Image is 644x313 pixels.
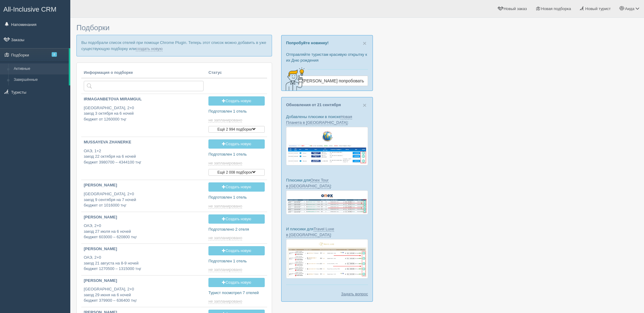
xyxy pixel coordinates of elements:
a: [PERSON_NAME] ОАЭ, 2+0заезд 27 июля на 6 ночейбюджет 603000 – 620800 тңг [81,212,206,243]
a: создать новую [136,46,163,51]
a: Обновления от 21 сентября [286,103,341,107]
p: [GEOGRAPHIC_DATA], 2+0 заезд 3 октября на 6 ночей бюджет от 1260000 тңг [84,105,204,122]
a: Задать вопрос [341,291,368,297]
p: [GEOGRAPHIC_DATA], 2+0 заезд 29 июня на 6 ночей бюджет 379900 – 636400 тңг [84,286,204,304]
p: Подготовлен 1 отель [208,109,265,114]
span: не запланировано [208,118,242,123]
p: Подготовлен 1 отель [208,152,265,157]
p: ОАЭ, 2+0 заезд 21 августа на 8-9 ночей бюджет 1270500 – 1315000 тңг [84,255,204,272]
p: Плюсики для : [286,177,368,189]
button: Close [363,40,366,46]
span: Аида [625,6,635,11]
span: не запланировано [208,161,242,166]
p: [GEOGRAPHIC_DATA], 2+0 заезд 9 сентября на 7 ночей бюджет от 1016000 тңг [84,191,204,208]
a: [PERSON_NAME] попробовать [298,76,368,86]
p: ОАЭ, 1+2 заезд 22 октября на 6 ночей бюджет 3980700 – 4344100 тңг [84,148,204,165]
a: All-Inclusive CRM [0,0,70,17]
span: не запланировано [208,299,242,304]
button: Ещё 2 994 подборки [208,126,265,133]
p: И плюсики для : [286,226,368,238]
p: Добавлены плюсики в поиске : [286,114,368,125]
span: 2 [52,52,57,57]
a: [PERSON_NAME] [GEOGRAPHIC_DATA], 2+0заезд 29 июня на 6 ночейбюджет 379900 – 636400 тңг [81,275,206,306]
img: onex-tour-proposal-crm-for-travel-agency.png [286,190,368,214]
a: Новая Планета в [GEOGRAPHIC_DATA] [286,114,352,125]
a: Создать новую [208,246,265,255]
p: Попробуйте новинку! [286,40,368,46]
a: Завершённые [11,74,69,85]
th: Информация о подборке [81,67,206,78]
span: не запланировано [208,267,242,272]
p: Турист посмотрел 7 отелей [208,290,265,296]
span: не запланировано [208,204,242,209]
span: Новый турист [585,6,611,11]
img: new-planet-%D0%BF%D1%96%D0%B4%D0%B1%D1%96%D1%80%D0%BA%D0%B0-%D1%81%D1%80%D0%BC-%D0%B4%D0%BB%D1%8F... [286,127,368,165]
p: MUSSAYEVA ZHANERKE [84,139,204,145]
a: не запланировано [208,204,243,209]
a: MUSSAYEVA ZHANERKE ОАЭ, 1+2заезд 22 октября на 6 ночейбюджет 3980700 – 4344100 тңг [81,137,206,170]
span: Подборки [76,23,109,32]
p: Подготовлен 1 отель [208,195,265,200]
a: Создать новую [208,96,265,106]
a: Создать новую [208,278,265,287]
img: travel-luxe-%D0%BF%D0%BE%D0%B4%D0%B1%D0%BE%D1%80%D0%BA%D0%B0-%D1%81%D1%80%D0%BC-%D0%B4%D0%BB%D1%8... [286,239,368,279]
span: × [363,102,366,109]
p: [PERSON_NAME] [84,246,204,252]
a: не запланировано [208,299,243,304]
button: Close [363,102,366,108]
p: Отправляйте туристам красивую открытку к их Дню рождения [286,52,368,63]
a: Travel Luxe в [GEOGRAPHIC_DATA] [286,227,334,237]
a: IRMAGANBETOVA MIRAMGUL [GEOGRAPHIC_DATA], 2+0заезд 3 октября на 6 ночейбюджет от 1260000 тңг [81,94,206,127]
a: Onex Tour в [GEOGRAPHIC_DATA] [286,178,331,189]
a: не запланировано [208,161,243,166]
p: Подготовлено 2 отеля [208,227,265,232]
th: Статус [206,67,267,78]
span: All-Inclusive CRM [3,5,57,13]
p: [PERSON_NAME] [84,182,204,188]
a: [PERSON_NAME] [GEOGRAPHIC_DATA], 2+0заезд 9 сентября на 7 ночейбюджет от 1016000 тңг [81,180,206,211]
span: не запланировано [208,236,242,240]
a: Активные [11,63,69,74]
a: не запланировано [208,267,243,272]
p: Вы подобрали список отелей при помощи Chrome Plugin. Теперь этот список можно добавить в уже суще... [76,35,272,56]
p: ОАЭ, 2+0 заезд 27 июля на 6 ночей бюджет 603000 – 620800 тңг [84,223,204,240]
span: × [363,40,366,47]
img: creative-idea-2907357.png [282,67,306,91]
p: Подготовлен 1 отель [208,258,265,264]
span: Новая подборка [541,6,571,11]
input: Поиск по стране или туристу [84,81,204,91]
a: не запланировано [208,118,243,123]
a: Создать новую [208,139,265,149]
p: [PERSON_NAME] [84,278,204,284]
p: [PERSON_NAME] [84,214,204,220]
a: [PERSON_NAME] ОАЭ, 2+0заезд 21 августа на 8-9 ночейбюджет 1270500 – 1315000 тңг [81,244,206,275]
a: Создать новую [208,214,265,224]
a: Создать новую [208,182,265,192]
span: Новый заказ [504,6,527,11]
button: Ещё 2 008 подборок [208,169,265,176]
p: IRMAGANBETOVA MIRAMGUL [84,96,204,102]
a: не запланировано [208,236,243,240]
